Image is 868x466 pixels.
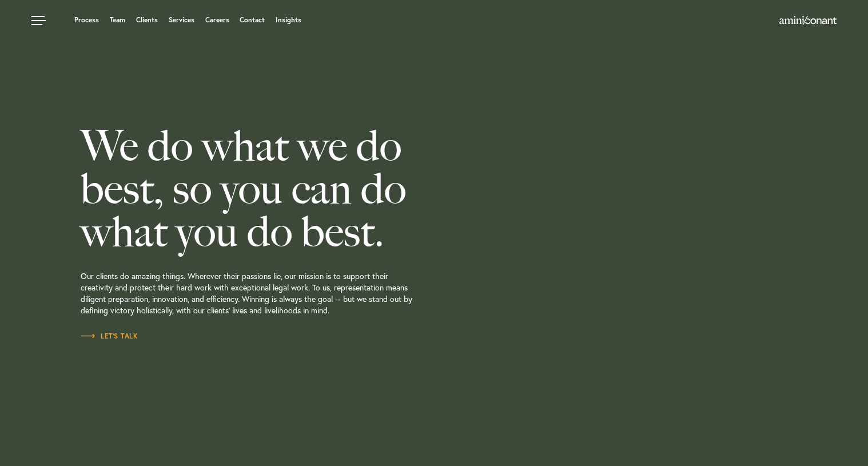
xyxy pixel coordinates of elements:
[110,17,125,23] a: Team
[81,253,497,330] p: Our clients do amazing things. Wherever their passions lie, our mission is to support their creat...
[276,17,301,23] a: Insights
[136,17,158,23] a: Clients
[169,17,194,23] a: Services
[81,125,497,253] h2: We do what we do best, so you can do what you do best.
[74,17,99,23] a: Process
[81,333,138,340] span: Let’s Talk
[779,16,837,25] img: Amini & Conant
[240,17,265,23] a: Contact
[205,17,229,23] a: Careers
[81,330,138,342] a: Let’s Talk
